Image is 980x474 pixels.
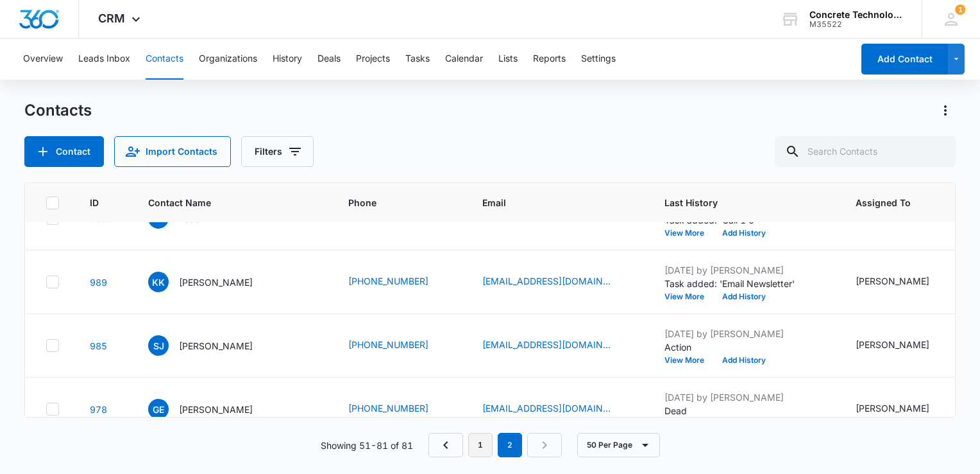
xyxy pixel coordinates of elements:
[179,403,253,416] p: [PERSON_NAME]
[498,433,522,457] em: 2
[405,39,430,80] button: Tasks
[664,263,825,277] p: [DATE] by [PERSON_NAME]
[348,338,428,351] a: [PHONE_NUMBER]
[90,404,107,415] a: Navigate to contact details page for Gabrielle Eastland
[861,44,948,75] button: Add Contact
[856,401,952,417] div: Assigned To - Larry Cutsinger - Select to Edit Field
[148,196,299,209] span: Contact Name
[428,433,463,457] a: Previous Page
[348,401,452,417] div: Phone - (409) 444-7663 - Select to Edit Field
[148,335,276,356] div: Contact Name - Sriram Jayanti - Select to Edit Field
[146,39,183,80] button: Contacts
[148,399,276,419] div: Contact Name - Gabrielle Eastland - Select to Edit Field
[955,4,965,15] span: 1
[713,229,775,237] button: Add History
[468,433,493,457] a: Page 1
[856,401,929,415] div: [PERSON_NAME]
[935,100,956,121] button: Actions
[498,39,518,80] button: Lists
[856,338,929,351] div: [PERSON_NAME]
[348,196,433,209] span: Phone
[856,338,952,353] div: Assigned To - Larry Cutsinger - Select to Edit Field
[348,338,452,353] div: Phone - (540) 424-7265 - Select to Edit Field
[148,335,169,356] span: SJ
[90,196,99,209] span: ID
[482,401,634,417] div: Email - ganiceeastland@gmail.com - Select to Edit Field
[856,274,929,288] div: [PERSON_NAME]
[273,39,302,80] button: History
[148,272,169,292] span: KK
[199,39,257,80] button: Organizations
[856,196,934,209] span: Assigned To
[179,276,253,289] p: [PERSON_NAME]
[482,401,611,415] a: [EMAIL_ADDRESS][DOMAIN_NAME]
[356,39,390,80] button: Projects
[90,213,107,224] a: Navigate to contact details page for Yaasnrr Atik
[713,356,775,364] button: Add History
[482,274,634,290] div: Email - kenkaftan@gmail.com - Select to Edit Field
[148,272,276,292] div: Contact Name - Kenneth Kaftan - Select to Edit Field
[664,229,713,237] button: View More
[179,339,253,353] p: [PERSON_NAME]
[114,136,231,167] button: Import Contacts
[321,439,413,452] p: Showing 51-81 of 81
[482,338,611,351] a: [EMAIL_ADDRESS][DOMAIN_NAME]
[90,340,107,351] a: Navigate to contact details page for Sriram Jayanti
[23,39,63,80] button: Overview
[241,136,314,167] button: Filters
[664,340,825,354] p: Action
[482,338,634,353] div: Email - jvenkata83@gmail.com - Select to Edit Field
[664,196,806,209] span: Last History
[78,39,130,80] button: Leads Inbox
[24,101,92,120] h1: Contacts
[482,274,611,288] a: [EMAIL_ADDRESS][DOMAIN_NAME]
[664,391,825,404] p: [DATE] by [PERSON_NAME]
[775,136,956,167] input: Search Contacts
[90,277,107,288] a: Navigate to contact details page for Kenneth Kaftan
[24,136,104,167] button: Add Contact
[809,10,903,20] div: account name
[348,274,428,288] a: [PHONE_NUMBER]
[664,293,713,301] button: View More
[348,401,428,415] a: [PHONE_NUMBER]
[713,293,775,301] button: Add History
[148,399,169,419] span: GE
[955,4,965,15] div: notifications count
[664,404,825,417] p: Dead
[581,39,616,80] button: Settings
[856,274,952,290] div: Assigned To - Larry Cutsinger - Select to Edit Field
[428,433,562,457] nav: Pagination
[317,39,341,80] button: Deals
[664,356,713,364] button: View More
[482,196,615,209] span: Email
[664,277,825,290] p: Task added: 'Email Newsletter'
[98,12,125,25] span: CRM
[533,39,566,80] button: Reports
[577,433,660,457] button: 50 Per Page
[664,327,825,340] p: [DATE] by [PERSON_NAME]
[809,20,903,29] div: account id
[445,39,483,80] button: Calendar
[348,274,452,290] div: Phone - (706) 567-5484 - Select to Edit Field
